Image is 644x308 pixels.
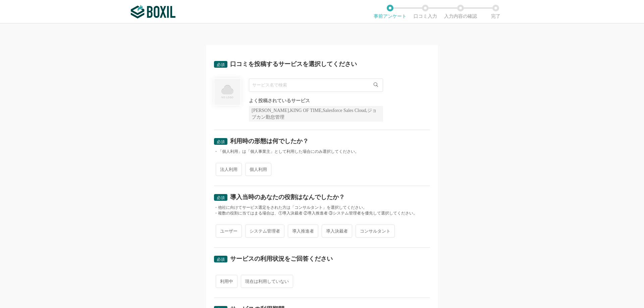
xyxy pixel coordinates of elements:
div: ・「個人利用」は「個人事業主」として利用した場合にのみ選択してください。 [214,149,430,155]
div: ・複数の役割に当てはまる場合は、①導入決裁者 ②導入推進者 ③システム管理者を優先して選択してください。 [214,210,430,216]
div: サービスの利用状況をご回答ください [230,256,333,262]
span: 必須 [217,139,225,144]
span: 必須 [217,195,225,200]
div: [PERSON_NAME],KING OF TIME,Salesforce Sales Cloud,ジョブカン勤怠管理 [249,106,383,122]
span: コンサルタント [356,225,395,238]
span: 必須 [217,257,225,262]
li: 口コミ入力 [408,5,443,19]
li: 完了 [478,5,513,19]
span: 導入決裁者 [322,225,352,238]
div: よく投稿されているサービス [249,99,383,103]
img: ボクシルSaaS_ロゴ [131,5,175,18]
span: システム管理者 [245,225,284,238]
div: 口コミを投稿するサービスを選択してください [230,61,357,67]
span: 必須 [217,62,225,67]
span: 現在は利用していない [241,275,293,288]
span: 導入推進者 [288,225,318,238]
li: 入力内容の確認 [443,5,478,19]
span: 個人利用 [245,163,271,176]
li: 事前アンケート [372,5,408,19]
div: 導入当時のあなたの役割はなんでしたか？ [230,194,345,200]
span: ユーザー [216,225,242,238]
div: ・他社に向けてサービス選定をされた方は「コンサルタント」を選択してください。 [214,205,430,210]
div: 利用時の形態は何でしたか？ [230,138,309,144]
span: 利用中 [216,275,237,288]
span: 法人利用 [216,163,242,176]
input: サービス名で検索 [249,78,383,92]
